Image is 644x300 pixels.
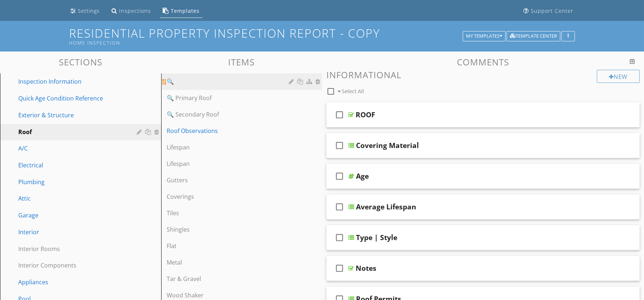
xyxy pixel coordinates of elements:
[167,192,291,201] div: Coverings
[18,161,126,170] div: Electrical
[167,209,291,217] div: Tiles
[334,167,345,185] i: check_box_outline_blank
[466,34,502,39] div: My Templates
[18,278,126,286] div: Appliances
[18,94,126,103] div: Quick Age Condition Reference
[69,40,465,46] div: Home Inspection
[18,228,126,236] div: Interior
[510,34,557,39] div: Template Center
[171,7,200,14] div: Templates
[167,110,291,119] div: 🔍 Secondary Roof
[356,233,397,242] div: Type | Style
[167,242,291,250] div: Flat
[167,291,291,300] div: Wood Shaker
[18,244,126,253] div: Interior Rooms
[531,7,573,14] div: Support Center
[463,31,505,41] button: My Templates
[326,57,640,67] h3: Comments
[69,27,575,45] h1: Residential Property Inspection Report - Copy
[18,128,126,136] div: Roof
[18,211,126,220] div: Garage
[356,141,419,150] div: Covering Material
[68,4,103,18] a: Settings
[167,225,291,234] div: Shingles
[356,264,376,273] div: Notes
[167,274,291,283] div: Tar & Gravel
[597,70,640,83] div: New
[167,126,291,135] div: Roof Observations
[342,88,364,95] span: Select All
[334,229,345,246] i: check_box_outline_blank
[167,258,291,267] div: Metal
[18,111,126,119] div: Exterior & Structure
[18,144,126,153] div: A/C
[356,172,369,181] div: Age
[167,94,291,102] div: 🔍 Primary Roof
[18,77,126,86] div: Inspection Information
[109,4,154,18] a: Inspections
[161,57,322,67] h3: Items
[167,77,291,86] div: 🔍
[507,32,560,39] a: Template Center
[18,178,126,186] div: Plumbing
[356,202,416,211] div: Average Lifespan
[167,159,291,168] div: Lifespan
[119,7,151,14] div: Inspections
[334,137,345,154] i: check_box_outline_blank
[167,143,291,152] div: Lifespan
[334,259,345,277] i: check_box_outline_blank
[167,176,291,185] div: Gutters
[520,4,576,18] a: Support Center
[356,110,375,119] div: ROOF
[160,4,202,18] a: Templates
[507,31,560,41] button: Template Center
[334,198,345,216] i: check_box_outline_blank
[334,106,345,124] i: check_box_outline_blank
[326,70,640,80] h3: Informational
[78,7,100,14] div: Settings
[18,261,126,270] div: Interior Components
[18,194,126,203] div: Attic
